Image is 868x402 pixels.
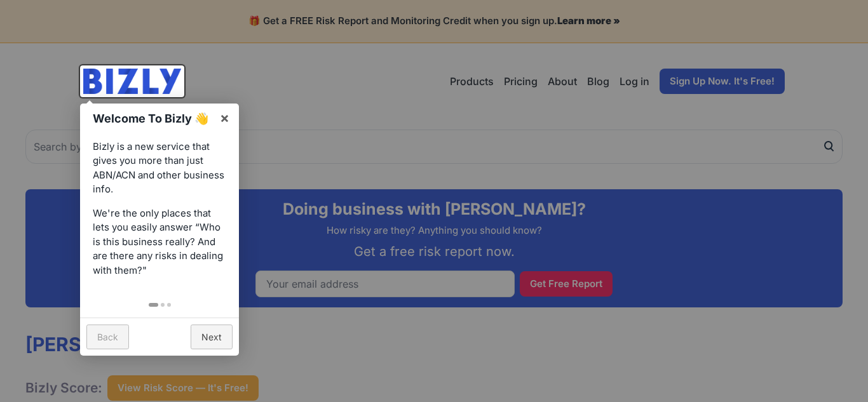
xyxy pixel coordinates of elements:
h1: Welcome To Bizly 👋 [93,110,213,127]
p: Bizly is a new service that gives you more than just ABN/ACN and other business info. [93,140,226,197]
a: Next [191,325,233,349]
p: We're the only places that lets you easily answer “Who is this business really? And are there any... [93,206,226,278]
a: Back [86,325,129,349]
a: × [210,104,239,132]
